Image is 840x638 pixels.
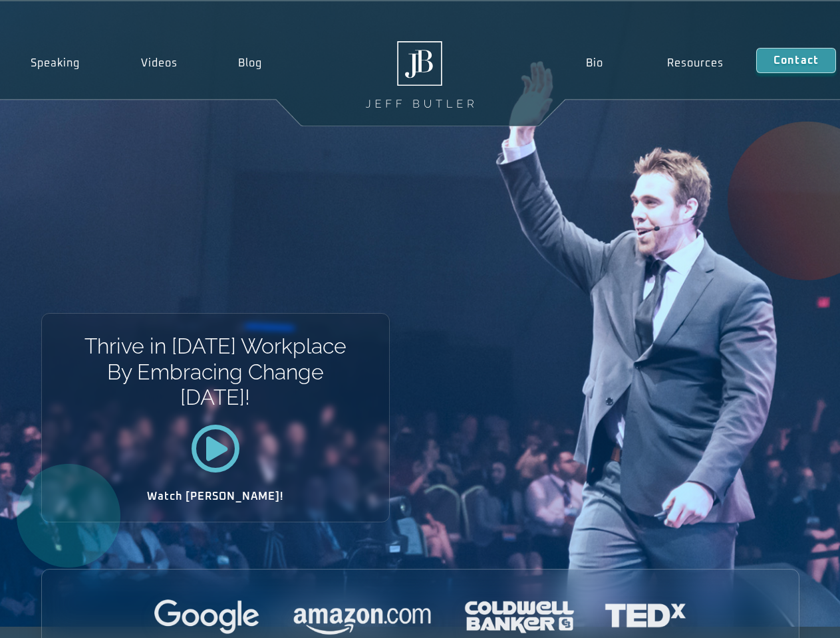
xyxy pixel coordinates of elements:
h1: Thrive in [DATE] Workplace By Embracing Change [DATE]! [83,334,347,410]
a: Bio [553,48,635,78]
span: Contact [773,55,819,66]
a: Resources [635,48,756,78]
h2: Watch [PERSON_NAME]! [88,491,343,502]
a: Videos [110,48,208,78]
a: Contact [756,48,836,73]
a: Blog [208,48,293,78]
nav: Menu [553,48,756,78]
